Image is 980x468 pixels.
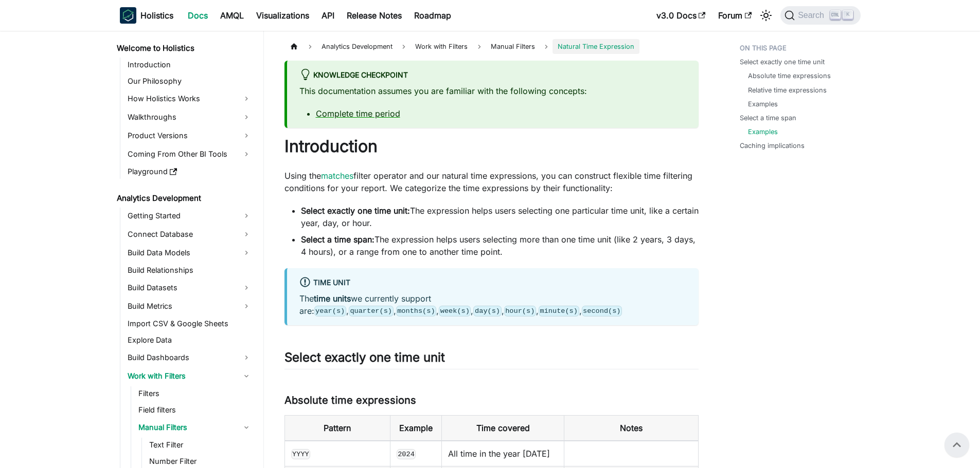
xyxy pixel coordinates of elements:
[250,7,315,24] a: Visualizations
[110,31,264,468] nav: Docs sidebar
[553,39,639,54] span: Natural Time Expression
[397,449,416,459] code: 2024
[124,127,255,144] a: Product Versions
[120,7,136,24] img: Holistics
[396,306,437,316] code: months(s)
[564,415,698,441] th: Notes
[341,7,408,24] a: Release Notes
[299,85,686,97] p: This documentation assumes you are familiar with the following concepts:
[214,7,250,24] a: AMQL
[124,245,255,261] a: Build Data Models
[299,276,686,290] div: Time unit
[795,11,830,20] span: Search
[843,10,853,20] kbd: K
[349,306,394,316] code: quarter(s)
[124,146,255,162] a: Coming From Other BI Tools
[473,306,501,316] code: day(s)
[146,438,255,452] a: Text Filter
[124,279,255,296] a: Build Datasets
[182,7,214,24] a: Docs
[284,415,390,441] th: Pattern
[748,127,778,137] a: Examples
[135,386,255,401] a: Filters
[135,419,255,436] a: Manual Filters
[442,441,564,466] td: All time in the year [DATE]
[439,306,471,316] code: week(s)
[780,6,860,25] button: Search (Ctrl+K)
[740,113,796,123] a: Select a time span
[284,136,699,157] h1: Introduction
[124,74,255,88] a: Our Philosophy
[284,39,304,54] a: Home page
[748,71,831,81] a: Absolute time expressions
[124,90,255,107] a: How Holistics Works
[124,333,255,347] a: Explore Data
[650,7,712,24] a: v3.0 Docs
[140,9,173,22] b: Holistics
[284,170,699,194] p: Using the filter operator and our natural time expressions, you can construct flexible time filte...
[301,204,699,229] li: The expression helps users selecting one particular time unit, like a certain year, day, or hour.
[314,293,351,304] strong: time units
[301,234,375,245] strong: Select a time span:
[124,349,255,366] a: Build Dashboards
[120,7,173,24] a: HolisticsHolistics
[124,368,255,384] a: Work with Filters
[539,306,579,316] code: minute(s)
[135,403,255,417] a: Field filters
[748,99,778,109] a: Examples
[712,7,758,24] a: Forum
[758,7,774,24] button: Switch between dark and light mode (currently light mode)
[740,141,805,151] a: Caching implications
[124,164,255,179] a: Playground
[390,415,442,441] th: Example
[301,205,410,216] strong: Select exactly one time unit:
[442,415,564,441] th: Time covered
[315,7,341,24] a: API
[114,41,255,55] a: Welcome to Holistics
[740,57,825,67] a: Select exactly one time unit
[486,39,540,54] span: Manual Filters
[284,394,699,407] h3: Absolute time expressions
[410,39,473,54] span: Work with Filters
[284,350,699,369] h2: Select exactly one time unit
[124,109,255,125] a: Walkthroughs
[301,233,699,258] li: The expression helps users selecting more than one time unit (like 2 years, 3 days, 4 hours), or ...
[408,7,457,24] a: Roadmap
[114,191,255,205] a: Analytics Development
[291,449,311,459] code: YYYY
[124,316,255,331] a: Import CSV & Google Sheets
[124,226,255,242] a: Connect Database
[314,306,346,316] code: year(s)
[504,306,536,316] code: hour(s)
[299,69,686,82] div: Knowledge Checkpoint
[316,39,398,54] span: Analytics Development
[124,58,255,72] a: Introduction
[299,292,686,317] p: The we currently support are: , , , , , , ,
[316,108,400,119] a: Complete time period
[284,39,699,54] nav: Breadcrumbs
[748,85,827,95] a: Relative time expressions
[124,263,255,277] a: Build Relationships
[321,171,353,181] a: matches
[945,433,969,457] button: Scroll back to top
[124,208,255,224] a: Getting Started
[124,298,255,314] a: Build Metrics
[582,306,622,316] code: second(s)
